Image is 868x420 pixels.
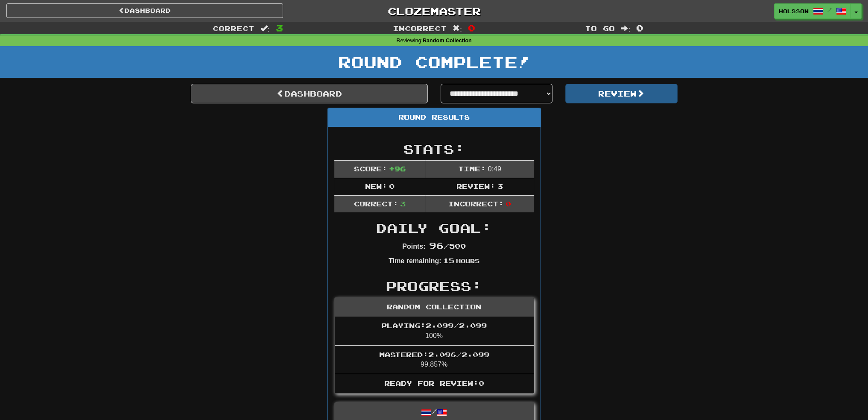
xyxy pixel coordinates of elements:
button: Review [565,84,678,103]
span: New: [365,182,387,190]
span: Incorrect [393,24,447,32]
span: / 500 [429,242,466,250]
span: 3 [276,23,283,33]
div: Round Results [328,108,541,127]
div: Random Collection [335,298,534,317]
span: Mastered: 2,096 / 2,099 [379,350,489,358]
span: 96 [429,240,444,250]
span: 0 : 49 [488,165,501,173]
span: 0 [468,23,475,33]
span: : [621,25,630,32]
span: 0 [506,200,511,208]
h1: Round Complete! [3,53,865,70]
a: Clozemaster [296,3,573,18]
span: Score: [354,164,387,173]
strong: Time remaining: [389,257,441,264]
span: 0 [389,182,395,190]
span: : [453,25,462,32]
span: Playing: 2,099 / 2,099 [381,321,487,329]
h2: Stats: [334,142,534,156]
span: 0 [636,23,643,33]
a: holsson / [774,3,851,19]
span: holsson [779,7,809,15]
strong: Points: [402,243,425,250]
span: 3 [497,182,503,190]
span: 3 [400,200,406,208]
li: 99.857% [335,345,534,375]
span: To go [585,24,615,32]
h2: Daily Goal: [334,221,534,235]
a: Dashboard [6,3,283,18]
span: Incorrect: [448,200,504,208]
span: 15 [443,256,454,264]
span: : [260,25,270,32]
span: / [827,7,832,13]
strong: Random Collection [423,38,472,44]
span: + 96 [389,164,406,173]
li: 100% [335,317,534,346]
span: Time: [458,164,486,173]
span: Correct [213,24,254,32]
span: Ready for Review: 0 [384,379,484,387]
span: Correct: [354,200,398,208]
small: Hours [456,257,479,264]
h2: Progress: [334,279,534,293]
span: Review: [456,182,495,190]
a: Dashboard [191,84,428,103]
